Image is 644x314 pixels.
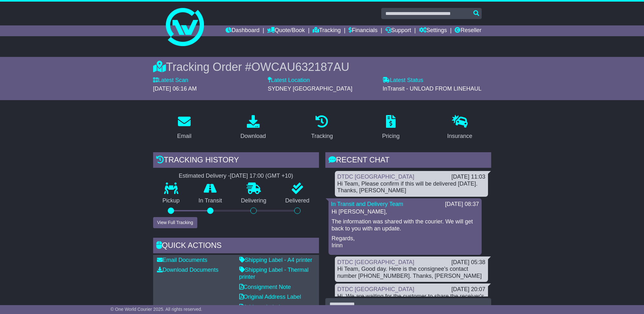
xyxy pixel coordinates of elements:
a: In Transit and Delivery Team [331,201,403,207]
div: Hi, We are waiting for the customer to share the receiver's working contact number. We will share... [337,293,485,314]
a: Tracking [307,113,337,143]
label: Latest Location [268,77,310,84]
div: [DATE] 08:37 [445,201,479,208]
button: View Full Tracking [153,217,197,228]
a: DTDC [GEOGRAPHIC_DATA] [337,259,414,265]
p: Regards, Irinn [332,235,478,249]
label: Latest Status [383,77,423,84]
span: InTransit - UNLOAD FROM LINEHAUL [383,85,481,92]
a: Quote/Book [267,25,305,36]
div: Pricing [382,132,400,140]
div: Tracking [311,132,333,140]
div: [DATE] 17:00 (GMT +10) [230,173,293,180]
a: DTDC [GEOGRAPHIC_DATA] [337,286,414,292]
div: Hi Team, Good day. Here is the consignee's contact number [PHONE_NUMBER]. Thanks, [PERSON_NAME] [337,266,485,279]
span: SYDNEY [GEOGRAPHIC_DATA] [268,85,352,92]
a: Email Documents [157,257,207,263]
a: Shipping Label - A4 printer [239,257,312,263]
div: RECENT CHAT [325,152,491,169]
a: Address Label [239,304,280,310]
div: [DATE] 20:07 [451,286,485,293]
span: OWCAU632187AU [251,60,349,73]
p: Delivered [276,197,319,204]
a: Download [236,113,270,143]
a: Email [173,113,195,143]
div: Tracking Order # [153,60,491,74]
div: Quick Actions [153,238,319,255]
a: Shipping Label - Thermal printer [239,267,309,280]
a: Financials [349,25,377,36]
a: Reseller [455,25,481,36]
label: Latest Scan [153,77,188,84]
div: [DATE] 11:03 [451,174,485,181]
p: The information was shared with the courier. We will get back to you with an update. [332,218,478,232]
a: Consignment Note [239,284,291,290]
div: Tracking history [153,152,319,169]
span: [DATE] 06:16 AM [153,85,197,92]
p: Pickup [153,197,189,204]
p: Hi [PERSON_NAME], [332,208,478,215]
div: [DATE] 05:38 [451,259,485,266]
div: Estimated Delivery - [153,173,319,180]
div: Download [241,132,266,140]
a: Support [385,25,411,36]
a: Original Address Label [239,294,301,300]
div: Email [177,132,191,140]
span: © One World Courier 2025. All rights reserved. [111,307,202,312]
a: Settings [419,25,447,36]
a: Download Documents [157,267,219,273]
a: Insurance [443,113,477,143]
div: Hi Team, Please confirm if this will be delivered [DATE]. Thanks, [PERSON_NAME] [337,181,485,194]
p: Delivering [232,197,276,204]
div: Insurance [447,132,472,140]
a: Tracking [313,25,341,36]
a: Pricing [378,113,404,143]
a: DTDC [GEOGRAPHIC_DATA] [337,174,414,180]
a: Dashboard [226,25,260,36]
p: In Transit [189,197,232,204]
